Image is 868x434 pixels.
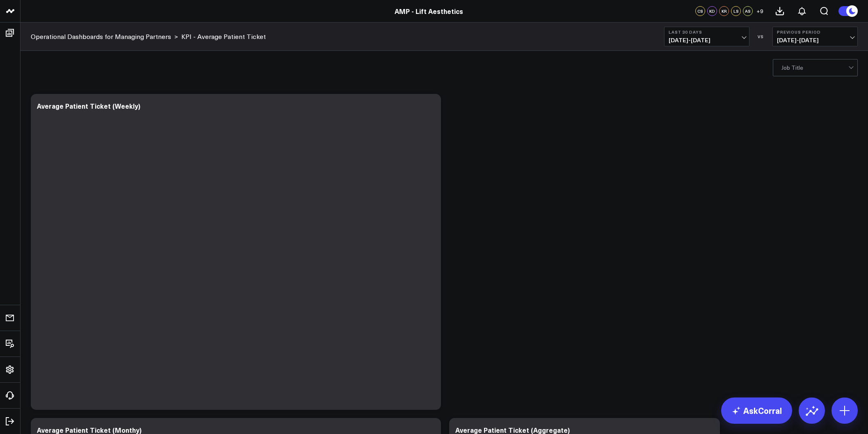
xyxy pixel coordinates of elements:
[669,30,745,34] b: Last 30 Days
[31,32,171,41] a: Operational Dashboards for Managing Partners
[743,6,753,16] div: AS
[395,7,463,16] a: AMP - Lift Aesthetics
[772,27,858,46] button: Previous Period[DATE]-[DATE]
[695,6,705,16] div: CS
[37,101,140,110] div: Average Patient Ticket (Weekly)
[669,37,745,43] span: [DATE] - [DATE]
[31,32,178,41] div: >
[756,8,763,14] span: + 9
[181,32,266,41] a: KPI - Average Patient Ticket
[664,27,749,46] button: Last 30 Days[DATE]-[DATE]
[731,6,741,16] div: LS
[754,34,768,39] div: VS
[721,397,792,424] a: AskCorral
[777,30,853,34] b: Previous Period
[777,37,853,43] span: [DATE] - [DATE]
[707,6,717,16] div: KD
[719,6,729,16] div: KR
[755,6,765,16] button: +9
